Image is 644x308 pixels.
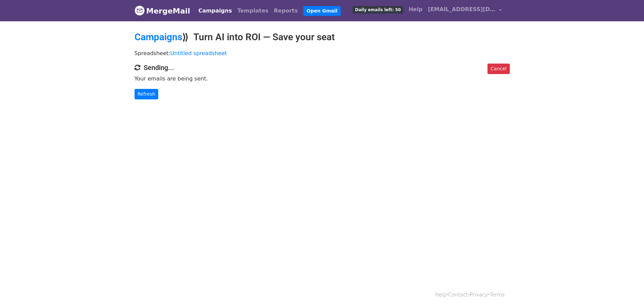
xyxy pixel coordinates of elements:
[235,4,271,18] a: Templates
[170,50,227,56] a: Untitled spreadsheet
[406,3,425,16] a: Help
[425,3,504,19] a: [EMAIL_ADDRESS][DOMAIN_NAME]
[271,4,301,18] a: Reports
[435,292,447,298] a: Help
[353,6,403,14] span: Daily emails left: 50
[135,31,510,43] h2: ⟫ Turn AI into ROI — Save your seat
[135,64,510,72] h4: Sending...
[135,4,190,18] a: MergeMail
[303,6,341,16] a: Open Gmail
[135,50,510,57] p: Spreadsheet:
[487,64,509,74] a: Cancel
[135,5,145,16] img: MergeMail logo
[135,31,182,43] a: Campaigns
[350,3,406,16] a: Daily emails left: 50
[135,75,510,82] p: Your emails are being sent.
[428,5,496,14] span: [EMAIL_ADDRESS][DOMAIN_NAME]
[448,292,468,298] a: Contact
[135,89,159,99] a: Refresh
[490,292,504,298] a: Terms
[196,4,235,18] a: Campaigns
[470,292,488,298] a: Privacy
